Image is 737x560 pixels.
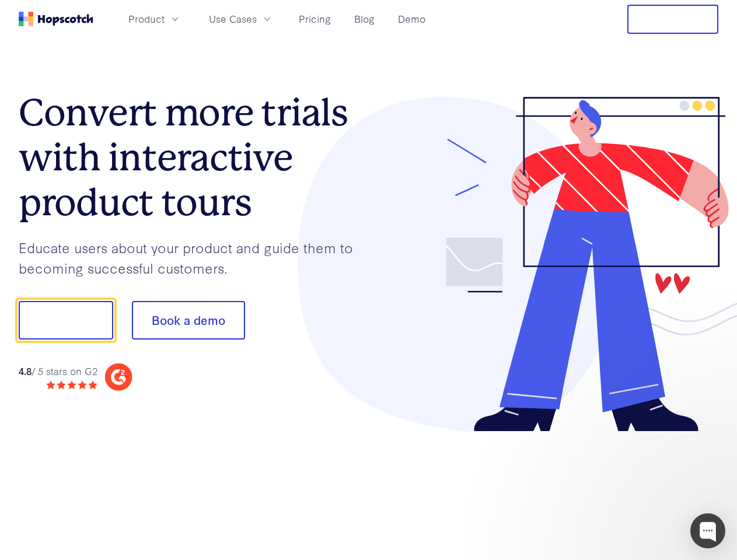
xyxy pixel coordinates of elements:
a: Home [19,12,93,26]
strong: 4.8 [19,364,32,377]
a: Demo [393,9,430,29]
div: / 5 stars on G2 [19,364,97,379]
h1: Convert more trials with interactive product tours [19,90,369,225]
button: Free Trial [627,5,718,34]
button: Show me! [19,301,113,339]
button: Product [121,9,188,29]
button: Book a demo [132,301,245,339]
p: Educate users about your product and guide them to becoming successful customers. [19,237,369,278]
span: Product [128,12,165,26]
a: Blog [350,9,379,29]
button: Use Cases [202,9,280,29]
span: Use Cases [209,12,257,26]
a: Pricing [294,9,336,29]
